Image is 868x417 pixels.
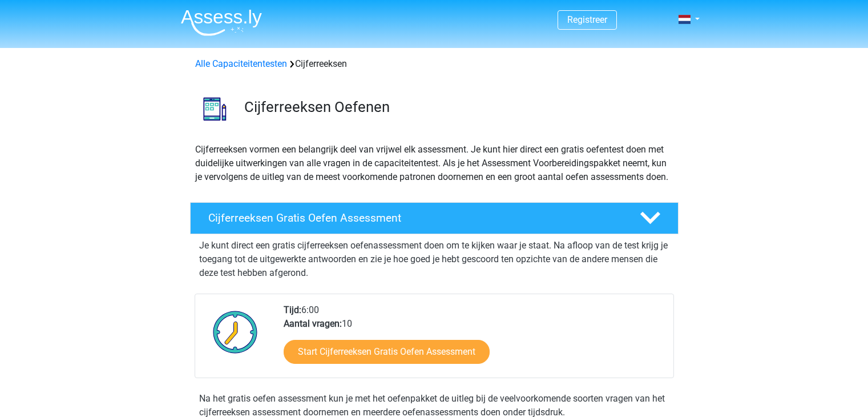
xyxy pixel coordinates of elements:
[191,57,678,71] div: Cijferreeksen
[208,211,621,224] h4: Cijferreeksen Gratis Oefen Assessment
[284,340,490,364] a: Start Cijferreeksen Gratis Oefen Assessment
[199,239,669,280] p: Je kunt direct een gratis cijferreeksen oefenassessment doen om te kijken waar je staat. Na afloo...
[567,14,607,25] a: Registreer
[195,58,287,69] a: Alle Capaciteitentesten
[244,98,669,116] h3: Cijferreeksen Oefenen
[185,202,683,234] a: Cijferreeksen Gratis Oefen Assessment
[181,9,262,36] img: Assessly
[275,303,673,378] div: 6:00 10
[191,85,239,133] img: cijferreeksen
[207,303,264,360] img: Klok
[284,318,342,329] b: Aantal vragen:
[195,143,673,184] p: Cijferreeksen vormen een belangrijk deel van vrijwel elk assessment. Je kunt hier direct een grat...
[284,304,301,315] b: Tijd:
